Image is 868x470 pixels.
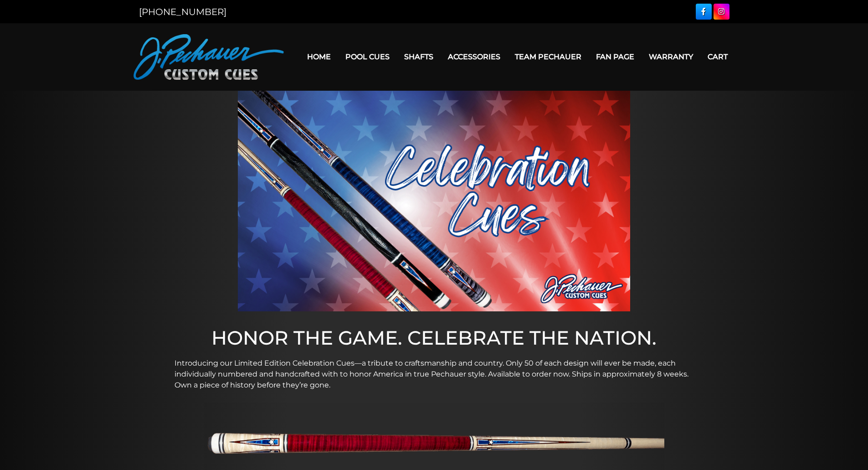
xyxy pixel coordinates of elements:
[397,45,441,68] a: Shafts
[134,34,284,80] img: Pechauer Custom Cues
[589,45,642,68] a: Fan Page
[642,45,700,68] a: Warranty
[700,45,735,68] a: Cart
[175,358,694,391] p: Introducing our Limited Edition Celebration Cues—a tribute to craftsmanship and country. Only 50 ...
[139,6,226,17] a: [PHONE_NUMBER]
[441,45,508,68] a: Accessories
[338,45,397,68] a: Pool Cues
[508,45,589,68] a: Team Pechauer
[300,45,338,68] a: Home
